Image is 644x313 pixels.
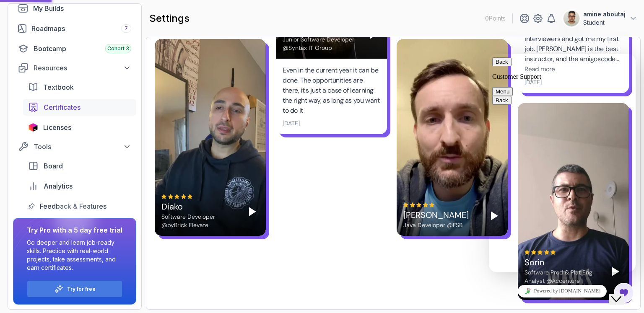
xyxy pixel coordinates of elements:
[161,212,239,229] div: Software Developer @byBrick Elevate
[563,10,637,27] button: user profile imageamine aboutajStudent
[23,178,136,194] a: analytics
[283,119,300,127] div: [DATE]
[43,122,71,132] span: Licenses
[23,99,136,116] a: certificates
[283,65,380,116] div: Even in the current year it can be done. The opportunities are there, it's just a case of learnin...
[23,119,136,136] a: licenses
[488,209,501,222] button: Play
[13,139,136,154] button: Tools
[28,123,38,132] img: jetbrains icon
[13,40,136,57] a: bootcamp
[161,201,239,212] div: Diako
[34,142,131,152] div: Tools
[583,10,626,18] p: amine aboutaj
[44,181,73,191] span: Analytics
[149,12,190,25] h2: settings
[33,3,131,13] div: My Builds
[246,205,259,218] button: Play
[283,35,360,52] div: Junior Software Developer @Syntax IT Group
[23,198,136,215] a: feedback
[563,10,579,26] img: user profile image
[403,221,469,229] div: Java Developer @FSB
[403,209,469,221] div: [PERSON_NAME]
[31,23,131,34] div: Roadmaps
[13,60,136,75] button: Resources
[13,20,136,37] a: roadmaps
[27,280,122,297] button: Try for free
[27,238,122,272] p: Go deeper and learn job-ready skills. Practice with real-world projects, take assessments, and ea...
[23,158,136,174] a: board
[44,161,63,171] span: Board
[489,54,636,272] iframe: chat widget
[125,25,128,32] span: 7
[67,286,96,292] a: Try for free
[44,102,80,112] span: Certificates
[23,79,136,96] a: textbook
[107,45,129,52] span: Cohort 3
[485,14,506,23] p: 0 Points
[489,282,636,300] iframe: chat widget
[40,201,106,211] span: Feedback & Features
[609,279,636,305] iframe: chat widget
[583,18,626,27] p: Student
[34,44,131,54] div: Bootcamp
[34,63,131,73] div: Resources
[525,268,602,293] div: Software Prod & Plat Eng Analyst @Accenture [GEOGRAPHIC_DATA]
[43,82,74,92] span: Textbook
